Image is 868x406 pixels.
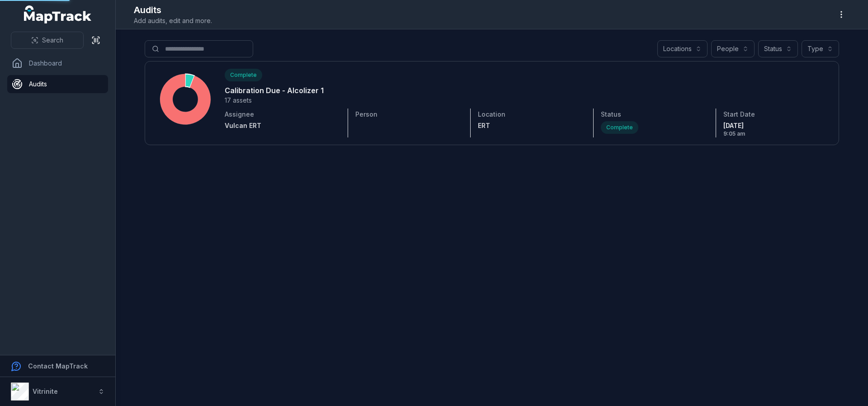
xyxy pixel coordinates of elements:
[657,40,708,57] button: Locations
[7,54,108,72] a: Dashboard
[723,130,824,137] span: 9:05 am
[711,40,755,57] button: People
[478,122,490,129] span: ERT
[33,387,58,395] strong: Vitrinite
[7,75,108,93] a: Audits
[134,16,212,25] span: Add audits, edit and more.
[723,121,824,137] time: 8/10/2025, 9:05:17 AM
[24,5,92,24] a: MapTrack
[42,36,63,45] span: Search
[225,121,340,130] a: Vulcan ERT
[134,4,212,16] h2: Audits
[601,121,638,134] div: Complete
[802,40,839,57] button: Type
[478,121,579,130] a: ERT
[28,362,88,370] strong: Contact MapTrack
[758,40,798,57] button: Status
[723,121,824,130] span: [DATE]
[11,32,84,49] button: Search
